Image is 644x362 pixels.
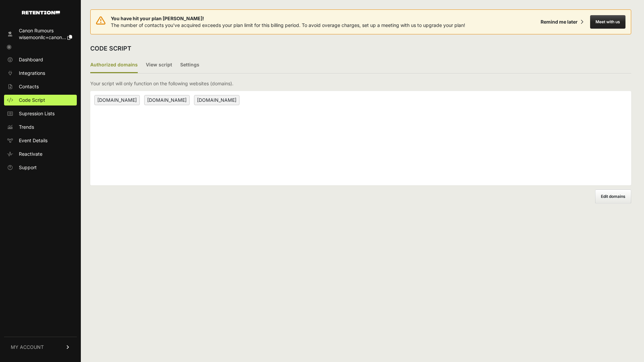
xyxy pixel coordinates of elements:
[19,56,43,63] span: Dashboard
[19,34,66,40] span: wisemoonllc+canon...
[90,57,138,73] label: Authorized domains
[90,80,233,87] p: Your script will only function on the following websites (domains).
[4,122,77,132] a: Trends
[146,57,172,73] label: View script
[19,110,55,117] span: Supression Lists
[4,95,77,105] a: Code Script
[19,70,45,77] span: Integrations
[19,151,42,157] span: Reactivate
[4,68,77,79] a: Integrations
[19,124,34,130] span: Trends
[4,337,77,357] a: MY ACCOUNT
[22,11,60,14] img: Retention.com
[538,16,586,28] button: Remind me later
[194,95,239,105] span: [DOMAIN_NAME]
[144,95,190,105] span: [DOMAIN_NAME]
[90,44,131,53] h2: CODE SCRIPT
[4,108,77,119] a: Supression Lists
[94,95,140,105] span: [DOMAIN_NAME]
[4,81,77,92] a: Contacts
[111,15,465,22] span: You have hit your plan [PERSON_NAME]!
[590,15,625,29] button: Meet with us
[19,164,37,171] span: Support
[19,137,47,144] span: Event Details
[4,135,77,146] a: Event Details
[19,27,72,34] div: Canon Rumours
[4,25,77,43] a: Canon Rumours wisemoonllc+canon...
[11,344,44,351] span: MY ACCOUNT
[541,19,578,25] div: Remind me later
[4,162,77,173] a: Support
[19,97,45,103] span: Code Script
[111,22,465,28] span: The number of contacts you've acquired exceeds your plan limit for this billing period. To avoid ...
[4,54,77,65] a: Dashboard
[19,83,39,90] span: Contacts
[601,194,625,199] span: Edit domains
[180,57,199,73] label: Settings
[4,149,77,159] a: Reactivate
